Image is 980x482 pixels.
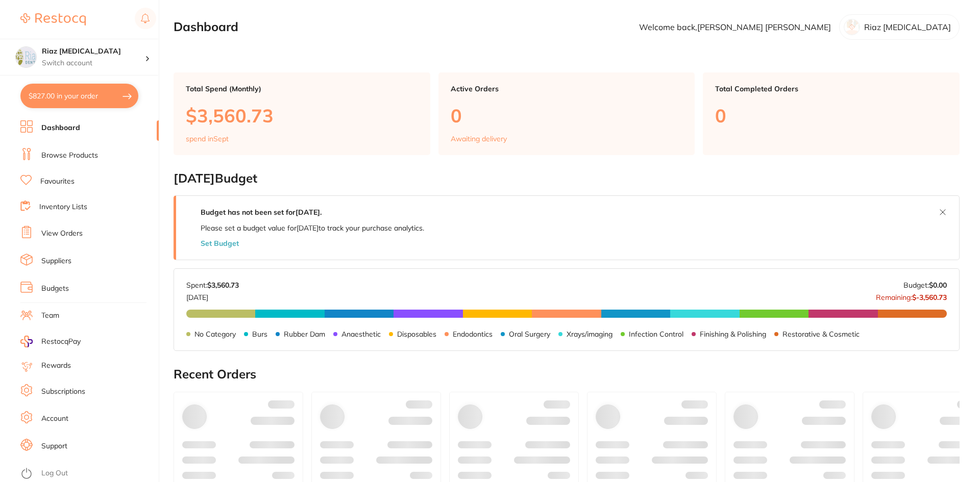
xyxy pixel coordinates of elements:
[284,330,325,338] p: Rubber Dam
[438,72,695,155] a: Active Orders0Awaiting delivery
[20,13,86,26] img: Restocq Logo
[41,337,81,347] span: RestocqPay
[252,330,267,338] p: Burs
[912,293,947,302] strong: $-3,560.73
[567,330,612,338] p: Xrays/imaging
[186,135,229,143] p: spend in Sept
[41,441,67,451] a: Support
[20,336,33,347] img: RestocqPay
[715,105,947,126] p: 0
[397,330,436,338] p: Disposables
[703,72,960,155] a: Total Completed Orders0
[42,58,145,68] p: Switch account
[929,281,947,290] strong: $0.00
[453,330,493,338] p: Endodontics
[20,466,156,482] button: Log Out
[41,311,59,321] a: Team
[41,123,80,133] a: Dashboard
[41,361,71,371] a: Rewards
[41,414,68,424] a: Account
[186,105,418,126] p: $3,560.73
[39,202,87,212] a: Inventory Lists
[20,84,138,108] button: $827.00 in your order
[41,387,85,397] a: Subscriptions
[41,468,68,478] a: Log Out
[201,208,322,217] strong: Budget has not been set for [DATE] .
[700,330,766,338] p: Finishing & Polishing
[629,330,683,338] p: Infection Control
[186,85,418,93] p: Total Spend (Monthly)
[186,281,239,289] p: Spent:
[20,8,86,31] a: Restocq Logo
[20,336,81,347] a: RestocqPay
[194,330,236,338] p: No Category
[41,256,71,266] a: Suppliers
[451,85,683,93] p: Active Orders
[41,150,98,161] a: Browse Products
[41,229,83,239] a: View Orders
[201,224,424,232] p: Please set a budget value for [DATE] to track your purchase analytics.
[876,289,947,301] p: Remaining:
[451,135,507,143] p: Awaiting delivery
[201,239,239,247] button: Set Budget
[639,22,831,32] p: Welcome back, [PERSON_NAME] [PERSON_NAME]
[16,47,36,67] img: Riaz Dental Surgery
[207,281,239,290] strong: $3,560.73
[174,367,960,382] h2: Recent Orders
[174,171,960,186] h2: [DATE] Budget
[509,330,550,338] p: Oral Surgery
[186,289,239,301] p: [DATE]
[451,105,683,126] p: 0
[341,330,381,338] p: Anaesthetic
[42,46,145,57] h4: Riaz Dental Surgery
[41,284,69,294] a: Budgets
[864,22,951,32] p: Riaz [MEDICAL_DATA]
[715,85,947,93] p: Total Completed Orders
[40,176,75,187] a: Favourites
[903,281,947,289] p: Budget:
[174,72,430,155] a: Total Spend (Monthly)$3,560.73spend inSept
[782,330,860,338] p: Restorative & Cosmetic
[174,20,238,34] h2: Dashboard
